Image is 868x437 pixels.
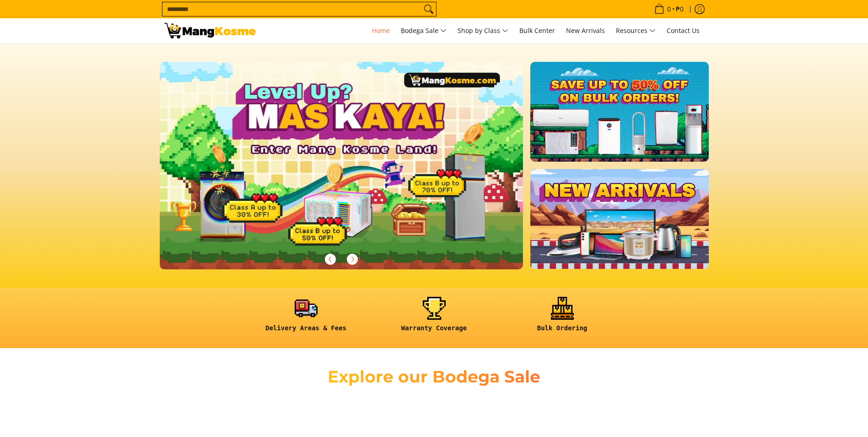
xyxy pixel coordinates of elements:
[375,297,494,339] a: <h6><strong>Warranty Coverage</strong></h6>
[458,25,508,37] span: Shop by Class
[396,18,451,43] a: Bodega Sale
[662,18,704,43] a: Contact Us
[519,26,555,35] span: Bulk Center
[503,297,622,339] a: <h6><strong>Bulk Ordering</strong></h6>
[164,23,256,38] img: Mang Kosme: Your Home Appliances Warehouse Sale Partner!
[666,6,672,12] span: 0
[160,62,523,269] img: Gaming desktop banner
[667,26,700,35] span: Contact Us
[674,6,685,12] span: ₱0
[342,249,362,269] button: Next
[320,249,340,269] button: Previous
[421,2,436,16] button: Search
[453,18,513,43] a: Shop by Class
[247,297,366,339] a: <h6><strong>Delivery Areas & Fees</strong></h6>
[561,18,609,43] a: New Arrivals
[401,25,447,37] span: Bodega Sale
[367,18,394,43] a: Home
[515,18,560,43] a: Bulk Center
[616,25,656,37] span: Resources
[265,18,704,43] nav: Main Menu
[652,4,686,14] span: •
[611,18,660,43] a: Resources
[302,366,567,387] h2: Explore our Bodega Sale
[372,26,390,35] span: Home
[566,26,605,35] span: New Arrivals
